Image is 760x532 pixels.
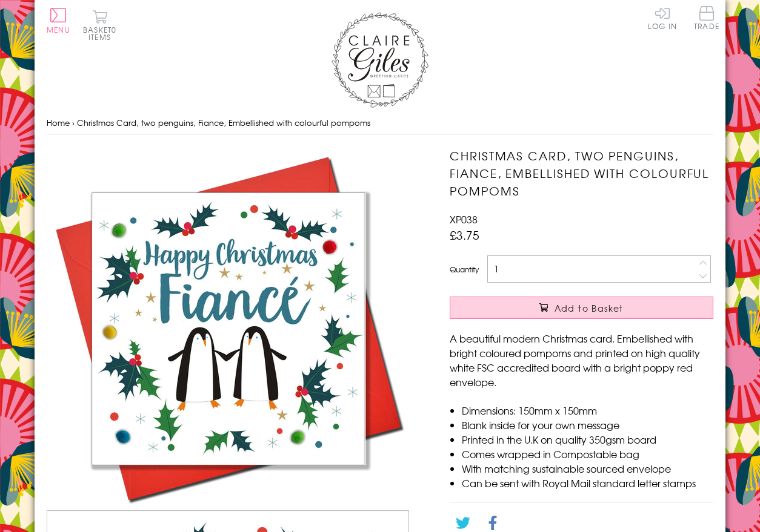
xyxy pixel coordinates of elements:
[450,331,713,389] p: A beautiful modern Christmas card. Embellished with bright coloured pompoms and printed on high q...
[694,6,719,30] span: Trade
[450,264,479,275] label: Quantity
[555,302,624,314] span: Add to Basket
[72,117,75,128] span: ›
[462,461,713,476] li: With matching sustainable sourced envelope
[47,117,70,128] a: Home
[450,147,713,199] h1: Christmas Card, two penguins, Fiance, Embellished with colourful pompoms
[88,24,116,42] span: 0 items
[462,476,713,490] li: Can be sent with Royal Mail standard letter stamps
[462,403,713,418] li: Dimensions: 150mm x 150mm
[462,447,713,461] li: Comes wrapped in Compostable bag
[332,12,428,108] img: Claire Giles Greetings Cards
[83,10,116,41] button: Basket0 items
[450,212,478,226] span: XP038
[462,418,713,432] li: Blank inside for your own message
[450,226,479,243] span: £3.75
[648,6,677,30] a: Log In
[694,6,719,32] a: Trade
[77,117,370,128] span: Christmas Card, two penguins, Fiance, Embellished with colourful pompoms
[462,432,713,447] li: Printed in the U.K on quality 350gsm board
[47,111,713,136] nav: breadcrumbs
[47,24,70,35] span: Menu
[450,297,713,319] button: Add to Basket
[47,147,410,510] img: Christmas Card, two penguins, Fiance, Embellished with colourful pompoms
[47,8,70,33] button: Menu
